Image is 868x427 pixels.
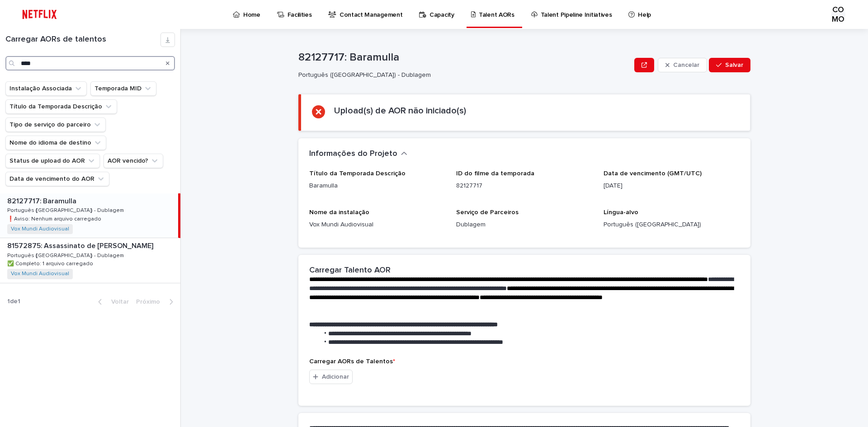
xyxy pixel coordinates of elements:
font: Adicionar [322,374,349,380]
font: Português ([GEOGRAPHIC_DATA]) - Dublagem [298,72,431,78]
a: Vox Mundi Audiovisual [11,226,69,232]
font: Cancelar [673,62,699,68]
font: 1 [18,298,20,305]
button: Instalação Associada [5,81,87,96]
font: Carregar Talento AOR [309,266,391,274]
font: Vox Mundi Audiovisual [309,221,373,228]
font: ID do filme da temporada [456,170,534,177]
font: Upload(s) de AOR não iniciado(s) [334,106,466,115]
font: Data de vencimento (GMT/UTC) [604,170,702,177]
font: Baramulla [309,183,338,189]
a: Vox Mundi Audiovisual [11,271,69,277]
button: Título da Temporada Descrição [5,99,117,114]
font: ✅ Completo: 1 arquivo carregado [7,261,93,267]
font: Voltar [111,299,129,305]
font: ❗️Aviso: Nenhum arquivo carregado [7,216,101,222]
button: Temporada MID [90,81,156,96]
button: Próximo [132,298,180,306]
font: [DATE] [604,183,623,189]
font: 82127717: Baramulla [298,52,399,63]
button: Nome do idioma de destino [5,136,106,150]
button: Cancelar [658,58,707,72]
font: COMO [832,6,844,24]
button: Status de upload do AOR [5,154,100,168]
font: 82127717 [456,183,482,189]
font: 82127717: Baramulla [7,197,76,205]
img: ifQbXi3ZQGMSEF7WDB7W [18,5,61,23]
font: Informações do Projeto [309,150,397,158]
font: Próximo [136,299,160,305]
font: Vox Mundi Audiovisual [11,271,69,277]
font: de [10,298,18,305]
button: Data de vencimento do AOR [5,172,109,186]
font: Português ([GEOGRAPHIC_DATA]) - Dublagem [7,253,124,258]
button: Tipo de serviço do parceiro [5,117,106,132]
font: 81572875: Assassinato de [PERSON_NAME] [7,242,153,249]
button: Voltar [91,298,132,306]
input: Procurar [5,56,175,70]
font: Carregar AORs de talentos [5,35,106,43]
font: Língua-alvo [604,209,638,216]
font: Dublagem [456,221,486,228]
font: 1 [7,298,10,305]
font: Vox Mundi Audiovisual [11,226,69,232]
font: Português ([GEOGRAPHIC_DATA]) [604,221,701,228]
button: AOR vencido? [104,154,163,168]
font: Português ([GEOGRAPHIC_DATA]) - Dublagem [7,208,124,213]
button: Salvar [709,58,750,72]
font: Carregar AORs de Talentos [309,358,393,365]
font: Salvar [725,62,743,68]
font: Nome da instalação [309,209,369,216]
font: Título da Temporada Descrição [309,170,406,177]
button: Informações do Projeto [309,149,407,159]
font: Serviço de Parceiros [456,209,519,216]
button: Adicionar [309,370,353,384]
